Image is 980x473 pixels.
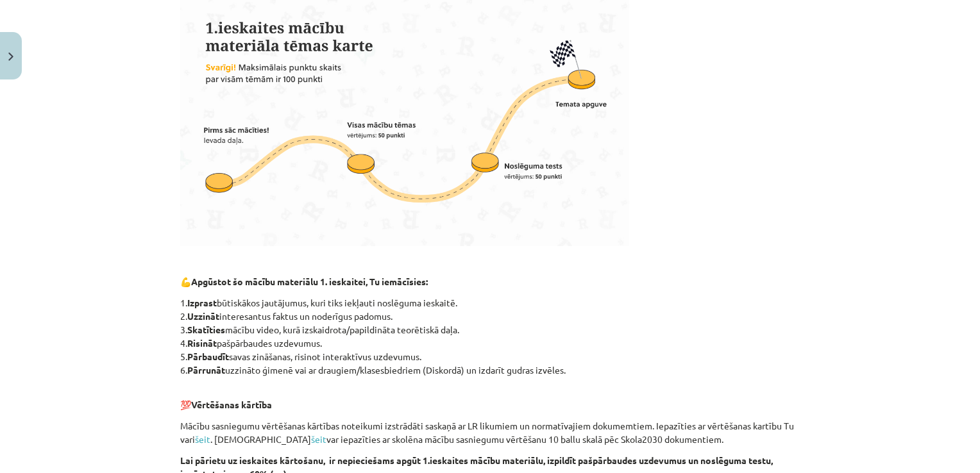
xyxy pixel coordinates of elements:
[187,310,219,322] b: Uzzināt
[187,297,217,308] b: Izprast
[311,433,326,445] a: šeit
[191,276,428,287] b: Apgūstot šo mācību materiālu 1. ieskaitei, Tu iemācīsies:
[8,53,13,61] img: icon-close-lesson-0947bae3869378f0d4975bcd49f059093ad1ed9edebbc8119c70593378902aed.svg
[180,385,800,411] p: 💯
[180,275,800,288] p: 💪
[187,324,225,335] b: Skatīties
[191,399,272,410] b: Vērtēšanas kārtība
[180,296,800,377] p: 1. būtiskākos jautājumus, kuri tiks iekļauti noslēguma ieskaitē. 2. interesantus faktus un noderī...
[187,337,217,349] b: Risināt
[195,433,210,445] a: šeit
[180,419,800,446] p: Mācību sasniegumu vērtēšanas kārtības noteikumi izstrādāti saskaņā ar LR likumiem un normatīvajie...
[187,351,229,362] b: Pārbaudīt
[187,364,225,376] b: Pārrunāt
